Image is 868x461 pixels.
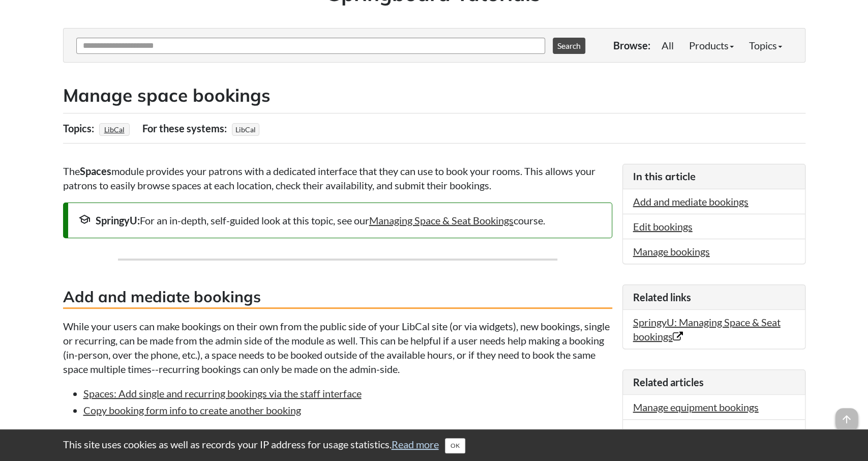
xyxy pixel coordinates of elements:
span: Related articles [633,376,704,388]
button: Close [445,438,465,453]
a: Edit bookings [633,220,693,233]
h2: Manage space bookings [63,83,805,108]
a: Managing Space & Seat Bookings [369,214,514,226]
a: Manage equipment bookings [633,401,759,413]
a: arrow_upward [835,409,858,421]
div: For these systems: [142,119,229,138]
p: While your users can make bookings on their own from the public side of your LibCal site (or via ... [63,319,612,376]
div: This site uses cookies as well as records your IP address for usage statistics. [53,437,816,453]
a: Read more [392,438,439,450]
span: Related links [633,291,691,303]
span: arrow_upward [835,408,858,430]
div: Topics: [63,119,97,138]
a: Topics [741,35,790,55]
a: SpringyU: Managing Space & Seat bookings [633,316,781,342]
h3: In this article [633,169,795,184]
a: LibCal [103,122,126,137]
a: Products [681,35,741,55]
span: LibCal [232,123,259,136]
a: All [654,35,681,55]
strong: SpringyU: [96,214,140,226]
h3: Add and mediate bookings [63,286,612,309]
button: Search [553,38,585,54]
a: Manage bookings [633,245,710,257]
strong: Spaces [80,165,111,177]
p: The module provides your patrons with a dedicated interface that they can use to book your rooms.... [63,164,612,192]
a: Spaces: Add single and recurring bookings via the staff interface [83,387,362,399]
a: Copy booking form info to create another booking [83,404,301,416]
a: Manage seat bookings [633,426,730,438]
span: school [78,213,91,225]
p: Browse: [613,38,650,52]
div: For an in-depth, self-guided look at this topic, see our course. [78,213,602,227]
a: Add and mediate bookings [633,195,749,208]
